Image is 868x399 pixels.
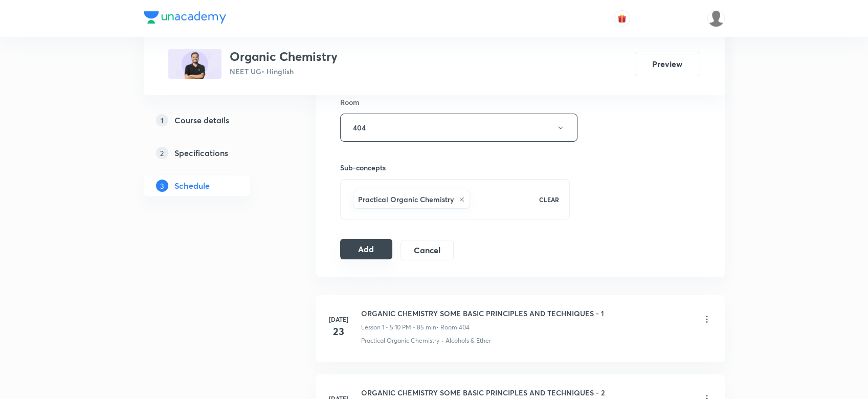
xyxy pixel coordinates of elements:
[361,323,436,332] p: Lesson 1 • 5:10 PM • 85 min
[156,147,168,159] p: 2
[328,324,349,339] h4: 23
[340,97,360,107] h6: Room
[400,240,453,260] button: Cancel
[144,143,283,163] a: 2Specifications
[361,336,439,345] p: Practical Organic Chemistry
[144,11,226,24] img: Company Logo
[361,308,604,319] h6: ORGANIC CHEMISTRY SOME BASIC PRINCIPLES AND TECHNIQUES - 1
[144,11,226,26] a: Company Logo
[340,239,393,259] button: Add
[174,180,210,192] h5: Schedule
[328,315,349,324] h6: [DATE]
[230,66,338,77] p: NEET UG • Hinglish
[340,162,570,173] h6: Sub-concepts
[358,194,454,205] h6: Practical Organic Chemistry
[174,114,229,126] h5: Course details
[156,114,168,126] p: 1
[539,195,559,204] p: CLEAR
[168,49,221,79] img: 0A8675AF-9565-4A29-8438-085A1FD89C28_plus.png
[174,147,228,159] h5: Specifications
[446,336,491,345] p: Alcohols & Ether
[156,180,168,192] p: 3
[230,49,338,64] h3: Organic Chemistry
[614,10,630,27] button: avatar
[340,114,577,142] button: 404
[441,336,443,345] div: ·
[361,387,605,398] h6: ORGANIC CHEMISTRY SOME BASIC PRINCIPLES AND TECHNIQUES - 2
[635,52,700,76] button: Preview
[144,110,283,130] a: 1Course details
[436,323,470,332] p: • Room 404
[707,10,725,27] img: Shahrukh Ansari
[617,14,627,23] img: avatar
